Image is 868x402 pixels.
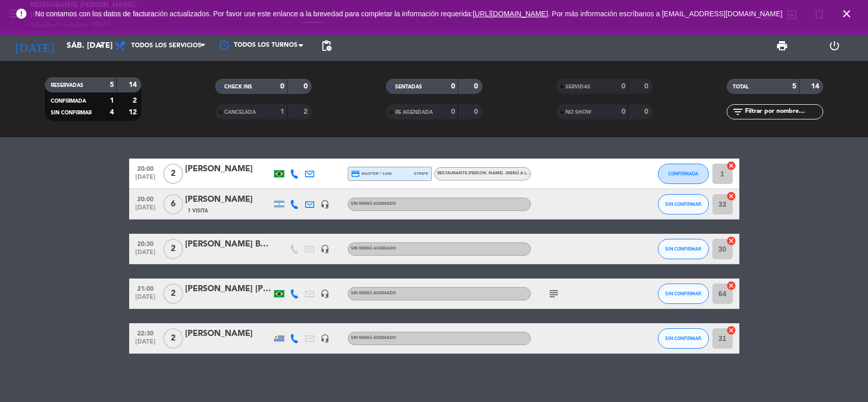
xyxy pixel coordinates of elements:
[808,30,860,61] div: LOG OUT
[437,171,544,175] span: RESTAURANTE [PERSON_NAME] - Menú a la carta
[414,170,429,177] span: stripe
[726,191,736,201] i: cancel
[133,193,158,204] span: 20:00
[828,40,841,52] i: power_settings_new
[451,83,455,90] strong: 0
[304,108,310,115] strong: 2
[395,110,433,115] span: RE AGENDADA
[726,236,736,246] i: cancel
[224,110,256,115] span: CANCELADA
[644,83,650,90] strong: 0
[15,8,27,20] i: error
[665,291,701,296] span: SIN CONFIRMAR
[395,84,422,89] span: SENTADAS
[565,84,590,89] span: SERVIDAS
[185,193,272,206] div: [PERSON_NAME]
[841,8,853,20] i: close
[320,244,330,254] i: headset_mic
[668,171,698,176] span: CONFIRMADA
[548,10,783,18] a: . Por más información escríbanos a [EMAIL_ADDRESS][DOMAIN_NAME]
[163,194,183,214] span: 6
[320,334,330,343] i: headset_mic
[621,108,625,115] strong: 0
[658,164,709,184] button: CONFIRMADA
[133,294,158,305] span: [DATE]
[474,83,480,90] strong: 0
[110,97,114,104] strong: 1
[163,164,183,184] span: 2
[133,162,158,174] span: 20:00
[665,335,701,341] span: SIN CONFIRMAR
[351,336,396,340] span: Sin menú asignado
[473,10,548,18] a: [URL][DOMAIN_NAME]
[133,338,158,350] span: [DATE]
[665,246,701,252] span: SIN CONFIRMAR
[129,81,139,88] strong: 14
[726,281,736,291] i: cancel
[732,106,744,118] i: filter_list
[744,106,823,117] input: Filtrar por nombre...
[185,238,272,251] div: [PERSON_NAME] BW 01
[280,83,284,90] strong: 0
[51,110,92,115] span: SIN CONFIRMAR
[51,83,83,88] span: RESERVADAS
[776,40,788,52] span: print
[280,108,284,115] strong: 1
[351,202,396,206] span: Sin menú asignado
[163,284,183,304] span: 2
[133,327,158,338] span: 22:30
[548,288,560,300] i: subject
[51,99,86,104] span: CONFIRMADA
[133,249,158,261] span: [DATE]
[110,81,114,88] strong: 5
[185,163,272,176] div: [PERSON_NAME]
[95,40,107,52] i: arrow_drop_down
[451,108,455,115] strong: 0
[665,201,701,207] span: SIN CONFIRMAR
[224,84,252,89] span: CHECK INS
[110,109,114,116] strong: 4
[133,204,158,216] span: [DATE]
[658,328,709,349] button: SIN CONFIRMAR
[320,200,330,209] i: headset_mic
[188,207,208,215] span: 1 Visita
[474,108,480,115] strong: 0
[35,10,783,18] span: No contamos con los datos de facturación actualizados. Por favor use este enlance a la brevedad p...
[565,110,591,115] span: NO SHOW
[163,239,183,259] span: 2
[658,284,709,304] button: SIN CONFIRMAR
[163,328,183,349] span: 2
[320,40,333,52] span: pending_actions
[185,327,272,341] div: [PERSON_NAME]
[304,83,310,90] strong: 0
[351,246,396,251] span: Sin menú asignado
[133,282,158,294] span: 21:00
[133,97,139,104] strong: 2
[351,291,396,295] span: Sin menú asignado
[131,42,201,49] span: Todos los servicios
[351,169,392,178] span: master * 1108
[726,325,736,335] i: cancel
[351,169,360,178] i: credit_card
[644,108,650,115] strong: 0
[8,35,62,57] i: [DATE]
[726,161,736,171] i: cancel
[733,84,749,89] span: TOTAL
[320,289,330,298] i: headset_mic
[133,174,158,185] span: [DATE]
[621,83,625,90] strong: 0
[185,283,272,296] div: [PERSON_NAME] [PERSON_NAME]
[658,239,709,259] button: SIN CONFIRMAR
[133,237,158,249] span: 20:30
[792,83,796,90] strong: 5
[811,83,821,90] strong: 14
[129,109,139,116] strong: 12
[658,194,709,214] button: SIN CONFIRMAR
